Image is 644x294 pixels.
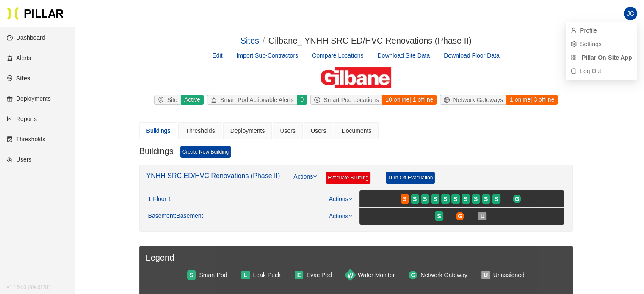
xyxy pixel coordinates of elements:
[329,195,353,202] a: Actions
[212,52,222,59] a: Edit
[314,97,323,103] span: compass
[7,55,31,61] a: alertAlerts
[253,270,281,280] div: Leak Puck
[313,174,317,179] span: down
[293,172,317,190] a: Actions
[433,194,437,203] span: S
[236,52,298,59] span: Import Sub-Contractors
[381,95,437,105] div: 10 online | 1 offline
[312,52,363,59] a: Compare Locations
[411,270,415,280] span: G
[474,194,478,203] span: S
[151,195,171,203] span: : Floor 1
[230,126,265,135] div: Deployments
[377,52,430,59] span: Download Site Data
[311,95,382,104] div: Smart Pod Locations
[444,52,500,59] span: Download Floor Data
[180,146,231,158] a: Create New Building
[571,66,632,76] span: Log Out
[199,270,227,280] div: Smart Pod
[341,126,371,135] div: Documents
[494,194,498,203] span: S
[444,97,453,103] span: global
[443,194,447,203] span: S
[139,146,174,158] h3: Buildings
[464,194,467,203] span: S
[321,67,391,88] img: Gilbane Building Company
[7,7,64,20] img: Pillar Technologies
[211,97,220,103] span: alert
[440,95,506,104] div: Network Gateways
[484,194,488,203] span: S
[7,34,45,41] a: dashboardDashboard
[458,212,462,221] span: G
[571,39,602,49] a: settingSettings
[7,95,51,102] a: giftDeployments
[297,270,301,280] span: E
[403,194,406,203] span: S
[7,75,30,82] a: environmentSites
[348,270,353,280] span: W
[484,270,488,280] span: U
[146,253,566,263] h3: Legend
[158,97,167,103] span: environment
[506,95,558,105] div: 1 online | 3 offline
[244,270,248,280] span: L
[180,95,204,105] div: Active
[437,212,441,221] span: S
[480,212,484,221] span: U
[358,270,395,280] div: Water Monitor
[155,95,181,104] div: Site
[205,95,309,105] a: alertSmart Pod Actionable Alerts0
[7,115,37,122] a: line-chartReports
[207,95,297,104] div: Smart Pod Actionable Alerts
[190,270,193,280] span: S
[146,172,280,179] a: YNHH SRC ED/HVC Renovations (Phase II)
[423,194,427,203] span: S
[571,26,597,35] a: userProfile
[420,270,467,280] div: Network Gateway
[311,126,326,135] div: Users
[493,270,525,280] div: Unassigned
[413,194,417,203] span: S
[627,7,634,20] span: JC
[348,214,353,218] span: down
[148,195,171,203] div: 1
[185,126,215,135] div: Thresholds
[329,213,353,220] a: Actions
[7,156,32,163] a: teamUsers
[571,68,577,74] span: logout
[326,172,370,184] a: Evacuate Building
[571,53,632,62] a: appstore Pillar On-Site App
[280,126,296,135] div: Users
[348,197,353,201] span: down
[307,270,332,280] div: Evac Pod
[453,194,457,203] span: S
[515,194,520,203] span: G
[263,36,265,45] span: /
[7,136,45,143] a: exceptionThresholds
[240,36,259,45] a: Sites
[268,34,472,47] div: Gilbane_ YNHH SRC ED/HVC Renovations (Phase II)
[297,95,307,105] div: 0
[175,212,203,220] span: : Basement
[148,212,203,220] div: Basement
[386,172,435,184] a: Turn Off Evacuation
[146,126,171,135] div: Buildings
